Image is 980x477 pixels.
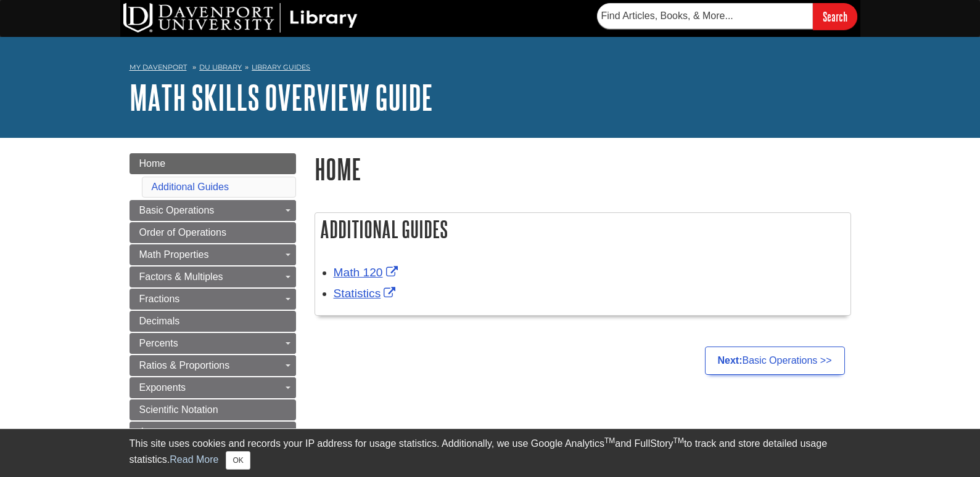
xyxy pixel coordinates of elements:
nav: breadcrumb [130,59,851,79]
input: Search [813,3,857,30]
a: Math Skills Overview Guide [130,78,433,116]
img: DU Library [123,3,358,33]
a: Fractions [130,289,296,310]
span: Factors & Multiples [139,271,223,282]
h1: Home [315,153,851,185]
a: Additional Guides [152,182,229,192]
span: Decimals [139,316,180,326]
div: This site uses cookies and records your IP address for usage statistics. Additionally, we use Goo... [130,436,851,470]
span: Order of Operations [139,227,226,238]
strong: Next: [718,355,743,366]
span: Percents [139,338,178,348]
sup: TM [604,436,615,445]
span: Basic Operations [139,205,215,215]
a: Link opens in new window [334,266,401,279]
a: Percents [130,333,296,354]
a: DU Library [199,63,242,71]
span: Ratios & Proportions [139,360,230,371]
a: Ratios & Proportions [130,355,296,376]
input: Find Articles, Books, & More... [597,3,813,29]
a: Home [130,153,296,174]
span: Averages [139,427,181,437]
a: Factors & Multiples [130,267,296,287]
a: Exponents [130,377,296,398]
span: Home [139,158,166,169]
a: Basic Operations [130,200,296,221]
a: Read More [170,454,218,465]
span: Exponents [139,382,186,393]
a: Library Guides [252,63,310,71]
a: My Davenport [130,62,187,73]
span: Fractions [139,294,180,304]
span: Math Properties [139,249,209,260]
button: Close [226,451,250,470]
a: Order of Operations [130,222,296,243]
form: Searches DU Library's articles, books, and more [597,3,857,30]
a: Scientific Notation [130,399,296,420]
a: Averages [130,422,296,443]
a: Decimals [130,311,296,332]
a: Math Properties [130,244,296,265]
a: Next:Basic Operations >> [705,347,845,375]
span: Scientific Notation [139,404,218,415]
sup: TM [673,436,684,445]
h2: Additional Guides [315,213,850,246]
a: Link opens in new window [334,287,399,300]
